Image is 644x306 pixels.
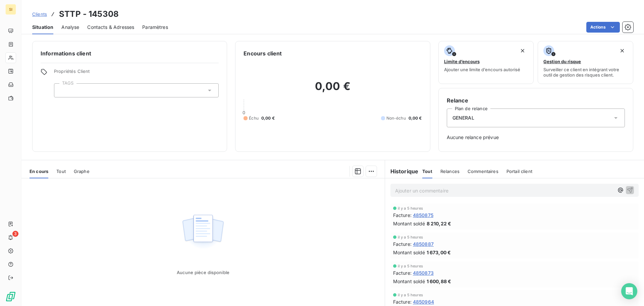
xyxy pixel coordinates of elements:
span: 3 [12,231,18,237]
span: 4850875 [413,212,433,219]
span: il y a 5 heures [398,264,423,268]
span: Paramètres [142,24,168,31]
span: GENERAL [452,115,474,121]
span: Clients [32,11,47,17]
span: 4850964 [413,298,434,305]
span: Graphe [74,169,90,174]
input: Ajouter une valeur [60,87,65,93]
span: Gestion du risque [543,59,581,64]
span: Portail client [506,169,532,174]
button: Gestion du risqueSurveiller ce client en intégrant votre outil de gestion des risques client. [538,41,633,84]
h6: Historique [385,167,419,175]
div: Open Intercom Messenger [621,283,637,299]
span: Ajouter une limite d’encours autorisé [444,67,520,72]
div: SI [5,4,16,15]
span: Propriétés Client [54,69,219,78]
span: En cours [30,169,48,174]
span: Tout [56,169,66,174]
span: Surveiller ce client en intégrant votre outil de gestion des risques client. [543,67,628,78]
span: Montant soldé [393,220,425,227]
span: Aucune relance prévue [447,134,625,141]
button: Actions [586,22,620,33]
span: il y a 5 heures [398,206,423,210]
span: 0,00 € [409,115,422,121]
h6: Informations client [41,49,219,57]
h3: STTP - 145308 [59,8,119,20]
span: Non-échu [386,115,406,121]
span: Analyse [61,24,79,31]
span: Facture : [393,269,412,276]
span: Situation [32,24,53,31]
h6: Encours client [244,49,282,57]
h2: 0,00 € [244,80,422,100]
span: Relances [440,169,460,174]
span: Facture : [393,212,412,219]
h6: Relance [447,96,625,104]
span: Montant soldé [393,249,425,256]
span: il y a 5 heures [398,235,423,239]
span: Contacts & Adresses [87,24,134,31]
span: 0 [243,110,245,115]
span: Tout [422,169,432,174]
span: Montant soldé [393,278,425,285]
span: 8 210,22 € [427,220,451,227]
a: Clients [32,11,47,17]
span: 1 673,00 € [427,249,451,256]
span: il y a 5 heures [398,293,423,297]
img: Empty state [181,211,224,253]
span: Commentaires [468,169,498,174]
span: Facture : [393,298,412,305]
span: 0,00 € [261,115,275,121]
span: 1 600,88 € [427,278,451,285]
img: Logo LeanPay [5,291,16,302]
span: Limite d’encours [444,59,480,64]
span: 4850873 [413,269,434,276]
button: Limite d’encoursAjouter une limite d’encours autorisé [438,41,534,84]
span: Échu [249,115,259,121]
span: 4850887 [413,241,434,248]
span: Aucune pièce disponible [177,270,229,275]
span: Facture : [393,241,412,248]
